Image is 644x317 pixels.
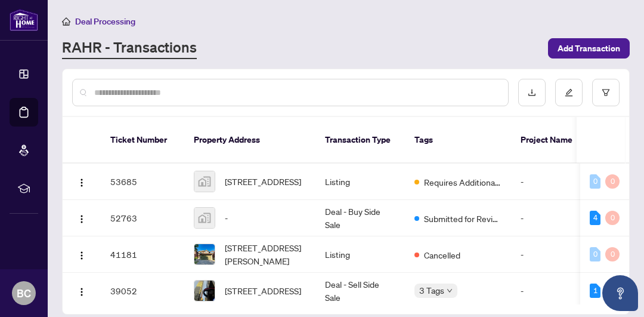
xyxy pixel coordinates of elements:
img: logo [10,9,38,31]
th: Tags [405,117,511,164]
button: Logo [72,281,91,300]
button: Add Transaction [548,38,630,59]
th: Transaction Type [315,117,405,164]
button: Open asap [602,275,638,311]
td: - [511,236,583,273]
img: thumbnail-img [194,208,215,228]
div: 0 [605,247,620,261]
td: 53685 [101,164,184,200]
div: 0 [590,174,600,189]
div: 1 [590,284,600,298]
div: 0 [605,211,620,225]
button: Logo [72,245,91,264]
span: Add Transaction [558,39,620,58]
td: 52763 [101,200,184,236]
span: [STREET_ADDRESS] [225,175,301,188]
th: Project Name [511,117,583,164]
span: Submitted for Review [424,212,501,225]
div: 4 [590,211,600,225]
img: Logo [77,251,86,260]
span: home [62,17,70,26]
span: Cancelled [424,248,460,261]
td: Deal - Buy Side Sale [315,200,405,236]
span: [STREET_ADDRESS][PERSON_NAME] [225,241,306,267]
span: BC [17,285,31,301]
button: Logo [72,172,91,191]
td: - [511,273,583,309]
img: Logo [77,214,86,224]
span: 3 Tags [419,284,444,297]
td: 41181 [101,236,184,273]
span: Requires Additional Docs [424,176,501,189]
td: Listing [315,236,405,273]
span: filter [602,88,610,97]
span: edit [565,88,573,97]
th: Ticket Number [101,117,184,164]
td: - [511,164,583,200]
td: Listing [315,164,405,200]
button: download [518,79,546,106]
span: down [447,288,453,294]
img: thumbnail-img [194,244,215,264]
td: Deal - Sell Side Sale [315,273,405,309]
div: 0 [590,247,600,261]
div: 0 [605,174,620,189]
span: Deal Processing [75,16,135,27]
a: RAHR - Transactions [62,38,197,59]
span: download [528,88,536,97]
th: Property Address [184,117,315,164]
span: - [225,211,228,224]
button: edit [555,79,583,106]
button: Logo [72,208,91,227]
td: - [511,200,583,236]
button: filter [592,79,620,106]
td: 39052 [101,273,184,309]
img: thumbnail-img [194,281,215,301]
img: Logo [77,178,86,187]
span: [STREET_ADDRESS] [225,284,301,297]
img: thumbnail-img [194,171,215,192]
img: Logo [77,287,86,297]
